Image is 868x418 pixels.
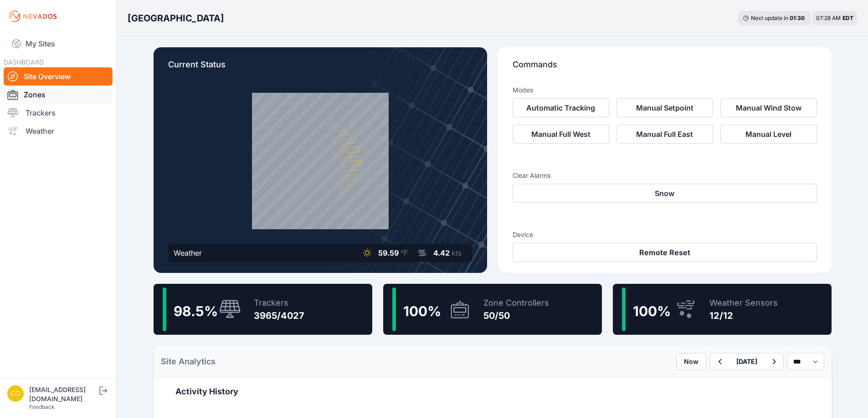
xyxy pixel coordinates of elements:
[175,385,810,398] h2: Activity History
[790,15,806,22] div: 01 : 30
[483,309,549,322] div: 50/50
[513,58,817,78] p: Commands
[842,15,853,21] span: EDT
[174,247,202,258] div: Weather
[29,385,98,403] div: [EMAIL_ADDRESS][DOMAIN_NAME]
[378,248,399,257] span: 59.59
[513,98,609,117] button: Automatic Tracking
[513,243,817,262] button: Remote Reset
[4,33,113,55] a: My Sites
[4,104,113,122] a: Trackers
[452,248,462,257] span: kts
[433,248,450,257] span: 4.42
[616,125,713,144] button: Manual Full East
[7,9,58,24] img: Nevados
[513,184,817,203] button: Snow
[513,230,817,239] h3: Device
[4,86,113,104] a: Zones
[29,403,55,410] a: Feedback
[751,15,788,21] span: Next update in
[161,355,216,368] h2: Site Analytics
[254,297,304,309] div: Trackers
[709,309,778,322] div: 12/12
[403,303,441,319] span: 100 %
[4,58,44,66] span: DASHBOARD
[7,385,24,402] img: controlroomoperator@invenergy.com
[174,303,218,319] span: 98.5 %
[613,284,832,335] a: 100%Weather Sensors12/12
[720,125,817,144] button: Manual Level
[513,86,533,95] h3: Modes
[383,284,602,335] a: 100%Zone Controllers50/50
[709,297,778,309] div: Weather Sensors
[483,297,549,309] div: Zone Controllers
[633,303,671,319] span: 100 %
[254,309,304,322] div: 3965/4027
[4,67,113,86] a: Site Overview
[513,171,817,180] h3: Clear Alarms
[401,248,408,257] span: °F
[4,122,113,140] a: Weather
[168,58,473,78] p: Current Status
[616,98,713,117] button: Manual Setpoint
[128,6,224,30] nav: Breadcrumb
[729,353,765,370] button: [DATE]
[676,353,706,370] button: Now
[720,98,817,117] button: Manual Wind Stow
[816,15,841,21] span: 07:28 AM
[128,12,224,25] h3: [GEOGRAPHIC_DATA]
[154,284,372,335] a: 98.5%Trackers3965/4027
[513,125,609,144] button: Manual Full West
